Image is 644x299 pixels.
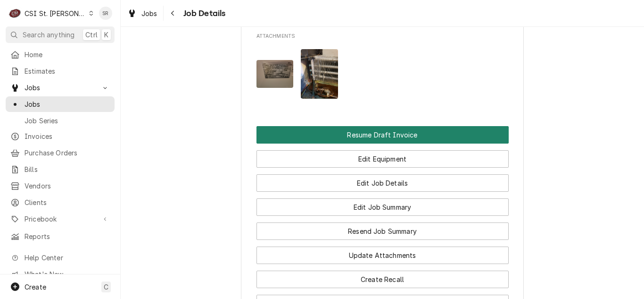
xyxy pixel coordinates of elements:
[6,80,115,95] a: Go to Jobs
[25,231,110,241] span: Reports
[256,264,509,288] div: Button Group Row
[6,26,115,43] button: Search anythingCtrlK
[256,174,509,192] button: Edit Job Details
[6,113,115,128] a: Job Series
[25,164,110,174] span: Bills
[256,126,509,144] button: Resume Draft Invoice
[25,283,46,291] span: Create
[256,42,509,107] span: Attachments
[25,66,110,76] span: Estimates
[256,126,509,144] div: Button Group Row
[25,181,110,191] span: Vendors
[256,192,509,216] div: Button Group Row
[99,7,112,20] div: SR
[256,247,509,264] button: Update Attachments
[25,99,110,109] span: Jobs
[6,266,115,282] a: Go to What's New
[25,131,110,141] span: Invoices
[256,198,509,216] button: Edit Job Summary
[256,271,509,288] button: Create Recall
[25,116,110,126] span: Job Series
[256,33,509,40] span: Attachments
[6,178,115,194] a: Vendors
[6,128,115,144] a: Invoices
[256,150,509,168] button: Edit Equipment
[25,214,96,224] span: Pricebook
[141,9,157,18] span: Jobs
[124,6,161,21] a: Jobs
[6,145,115,161] a: Purchase Orders
[256,222,509,240] button: Resend Job Summary
[25,148,110,158] span: Purchase Orders
[6,250,115,265] a: Go to Help Center
[6,162,115,177] a: Bills
[165,6,181,21] button: Navigate back
[25,83,96,93] span: Jobs
[6,96,115,112] a: Jobs
[256,168,509,192] div: Button Group Row
[256,33,509,106] div: Attachments
[25,9,86,18] div: CSI St. [PERSON_NAME]
[6,211,115,227] a: Go to Pricebook
[256,60,294,88] img: bVEX10PSzCkrRd07bxMA
[6,47,115,62] a: Home
[25,50,110,60] span: Home
[23,30,74,40] span: Search anything
[25,269,109,279] span: What's New
[6,63,115,79] a: Estimates
[301,49,338,99] img: gvKxiVvTrmYkZ3Nc1EBg
[99,7,112,20] div: Stephani Roth's Avatar
[104,282,108,292] span: C
[104,30,108,40] span: K
[6,195,115,210] a: Clients
[181,7,226,20] span: Job Details
[256,144,509,168] div: Button Group Row
[25,197,110,207] span: Clients
[6,229,115,244] a: Reports
[8,7,22,20] div: C
[256,240,509,264] div: Button Group Row
[25,253,109,263] span: Help Center
[8,7,22,20] div: CSI St. Louis's Avatar
[256,216,509,240] div: Button Group Row
[85,30,98,40] span: Ctrl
